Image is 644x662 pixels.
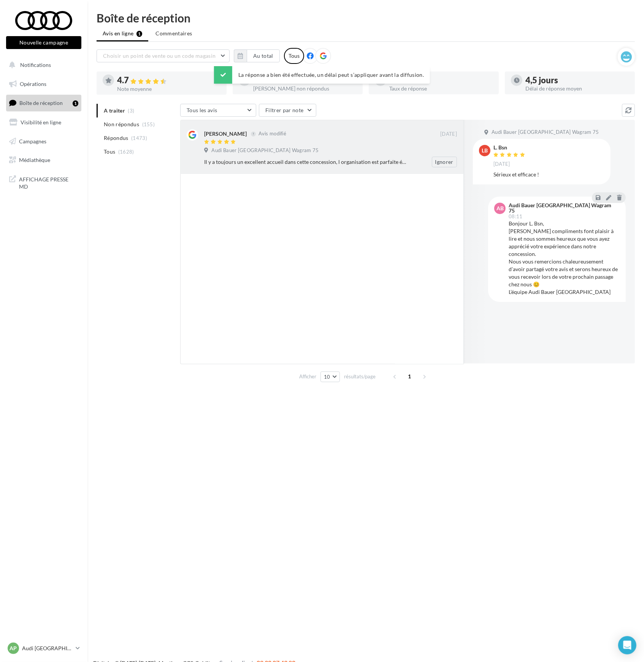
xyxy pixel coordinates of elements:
span: Répondus [104,134,128,142]
a: AFFICHAGE PRESSE MD [5,171,83,194]
span: Commentaires [155,30,192,37]
span: Boîte de réception [19,100,63,106]
span: 08:11 [509,214,523,219]
span: Audi Bauer [GEOGRAPHIC_DATA] Wagram 75 [211,147,319,154]
a: Médiathèque [5,152,83,168]
div: Taux de réponse [389,86,493,91]
div: La réponse a bien été effectuée, un délai peut s’appliquer avant la diffusion. [214,66,430,84]
div: Il y a toujours un excellent accueil dans cette concession, l organisation est parfaite également 👌 [204,158,408,166]
span: Visibilité en ligne [21,119,61,125]
span: Non répondus [104,121,139,128]
p: Audi [GEOGRAPHIC_DATA] 17 [22,645,73,652]
div: Tous [284,48,304,64]
div: 91 % [389,76,493,84]
div: Sérieux et efficace ! [493,171,604,178]
div: 4,5 jours [525,76,629,84]
div: Délai de réponse moyen [525,86,629,91]
button: Choisir un point de vente ou un code magasin [97,49,230,62]
a: Boîte de réception1 [5,95,83,111]
span: LB [482,147,488,154]
div: Open Intercom Messenger [618,636,636,654]
span: (1473) [131,135,147,141]
div: L. Bsn [493,145,527,150]
button: 10 [320,371,340,382]
button: Nouvelle campagne [6,36,81,49]
span: (1628) [118,149,134,155]
a: Campagnes [5,133,83,149]
button: Au total [234,49,280,62]
div: Note moyenne [117,86,220,92]
span: résultats/page [344,373,376,380]
a: AP Audi [GEOGRAPHIC_DATA] 17 [6,641,81,656]
button: Filtrer par note [259,104,316,117]
span: Afficher [299,373,316,380]
a: Opérations [5,76,83,92]
span: Avis modifié [259,131,286,137]
span: AP [10,645,17,652]
span: Audi Bauer [GEOGRAPHIC_DATA] Wagram 75 [492,129,599,136]
div: 4.7 [117,76,220,85]
span: AB [496,205,504,212]
span: Tous les avis [187,107,217,113]
div: 1 [73,100,78,106]
button: Au total [247,49,280,62]
span: Opérations [20,81,46,87]
button: Tous les avis [180,104,256,117]
button: Ignorer [432,157,457,167]
div: [PERSON_NAME] [204,130,247,138]
span: AFFICHAGE PRESSE MD [19,174,78,191]
div: Boîte de réception [97,12,635,24]
span: (155) [142,121,155,127]
span: Campagnes [19,138,46,144]
button: Notifications [5,57,80,73]
span: 1 [404,370,416,383]
div: Audi Bauer [GEOGRAPHIC_DATA] Wagram 75 [509,203,618,213]
span: Tous [104,148,115,156]
span: Choisir un point de vente ou un code magasin [103,52,216,59]
span: Médiathèque [19,157,50,163]
span: 10 [324,374,330,380]
span: Notifications [20,62,51,68]
a: Visibilité en ligne [5,114,83,130]
div: Bonjour L. Bsn, [PERSON_NAME] compliments font plaisir à lire et nous sommes heureux que vous aye... [509,220,620,296]
span: [DATE] [440,131,457,138]
span: [DATE] [493,161,510,168]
